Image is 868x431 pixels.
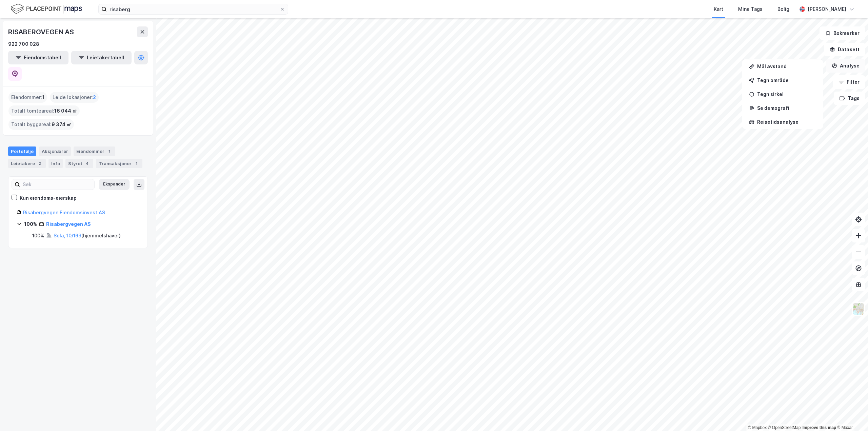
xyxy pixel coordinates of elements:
div: ( hjemmelshaver ) [54,232,121,240]
button: Filter [833,75,865,89]
div: 100% [24,220,37,228]
div: Transaksjoner [96,159,142,168]
div: Aksjonærer [39,146,71,156]
div: 922 700 028 [8,40,39,48]
button: Analyse [826,59,865,73]
input: Søk [20,179,94,190]
div: Mål avstand [757,63,816,69]
a: Improve this map [803,425,836,430]
a: Sola, 10/163 [54,233,81,238]
div: Reisetidsanalyse [757,119,816,125]
span: 1 [42,93,44,101]
button: Bokmerker [820,26,865,40]
div: 1 [133,160,140,167]
div: Info [48,159,63,168]
a: Mapbox [748,425,767,430]
div: Kart [714,5,723,13]
div: Leide lokasjoner : [50,92,99,103]
button: Datasett [824,43,865,56]
button: Eiendomstabell [8,51,68,64]
img: logo.f888ab2527a4732fd821a326f86c7f29.svg [11,3,82,15]
a: OpenStreetMap [768,425,801,430]
div: [PERSON_NAME] [808,5,846,13]
div: Tegn sirkel [757,91,816,97]
button: Ekspander [99,179,130,190]
div: Eiendommer : [8,92,47,103]
div: Kun eiendoms-eierskap [20,194,77,202]
a: Risabergvegen Eiendomsinvest AS [23,210,105,215]
span: 2 [93,93,96,101]
div: Portefølje [8,146,36,156]
div: Leietakere [8,159,46,168]
div: Tegn område [757,77,816,83]
div: Bolig [777,5,789,13]
div: Totalt byggareal : [8,119,74,130]
button: Tags [834,92,865,105]
div: 2 [36,160,43,167]
span: 16 044 ㎡ [54,107,77,115]
div: Totalt tomteareal : [8,105,80,116]
div: Styret [65,159,93,168]
div: Se demografi [757,105,816,111]
div: 1 [106,148,113,155]
div: Eiendommer [74,146,115,156]
a: Risabergvegen AS [46,221,91,227]
div: Mine Tags [738,5,763,13]
div: 100% [32,232,44,240]
iframe: Chat Widget [834,398,868,431]
input: Søk på adresse, matrikkel, gårdeiere, leietakere eller personer [107,4,280,14]
img: Z [852,302,865,315]
div: RISABERGVEGEN AS [8,26,75,37]
span: 9 374 ㎡ [52,120,71,129]
div: 4 [84,160,91,167]
div: Kontrollprogram for chat [834,398,868,431]
button: Leietakertabell [71,51,132,64]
